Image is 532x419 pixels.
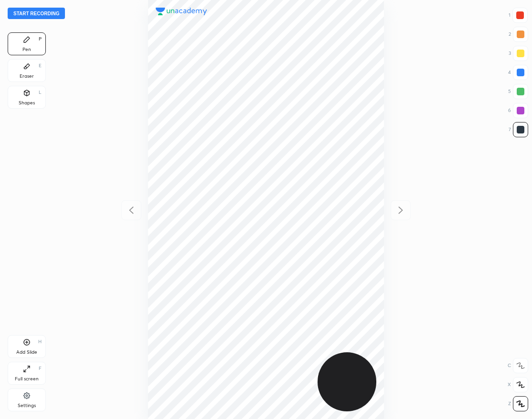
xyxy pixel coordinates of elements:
div: X [508,377,528,392]
div: Add Slide [16,350,37,355]
div: 2 [509,27,528,42]
div: 5 [508,84,528,99]
div: Shapes [19,101,35,105]
div: Pen [22,47,31,52]
div: H [38,339,42,344]
button: Start recording [8,8,65,19]
div: Z [508,396,528,411]
div: E [39,63,42,68]
div: C [508,358,528,373]
div: 6 [508,103,528,118]
div: P [39,37,42,41]
div: Full screen [15,377,39,381]
div: Settings [18,403,36,408]
div: 3 [509,46,528,61]
img: logo.38c385cc.svg [156,8,207,15]
div: L [39,90,42,95]
div: 4 [508,65,528,80]
div: 7 [509,122,528,137]
div: 1 [509,8,528,23]
div: Eraser [20,74,34,79]
div: F [39,366,42,371]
